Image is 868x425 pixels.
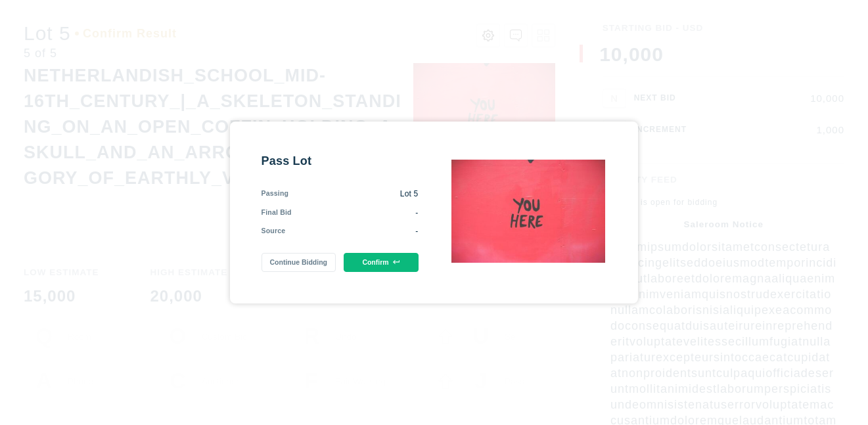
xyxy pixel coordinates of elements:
div: Source [262,226,286,237]
div: Pass Lot [262,153,419,169]
button: Continue Bidding [262,253,336,272]
div: - [285,226,418,237]
button: Confirm [344,253,418,272]
div: Lot 5 [288,189,418,200]
div: Passing [262,189,289,200]
div: - [292,208,419,219]
div: Final Bid [262,208,292,219]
